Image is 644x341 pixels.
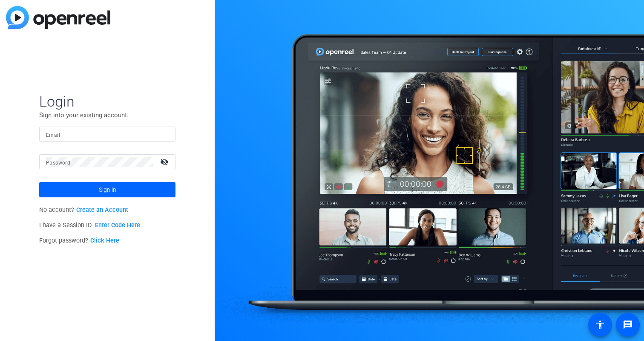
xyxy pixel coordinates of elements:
[90,237,119,244] a: Click Here
[6,6,110,29] img: blue-gradient.svg
[39,206,128,214] span: No account?
[39,222,140,229] span: I have a Session ID.
[39,237,119,244] span: Forgot password?
[39,182,175,197] button: Sign in
[76,206,128,214] a: Create an Account
[623,320,633,330] mat-icon: message
[95,222,140,229] a: Enter Code Here
[46,160,70,166] mat-label: Password
[46,129,169,139] input: Enter Email Address
[39,110,175,120] p: Sign into your existing account.
[39,92,175,110] span: Login
[46,132,60,138] mat-label: Email
[99,179,116,200] span: Sign in
[595,320,605,330] mat-icon: accessibility
[155,156,175,168] mat-icon: visibility_off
